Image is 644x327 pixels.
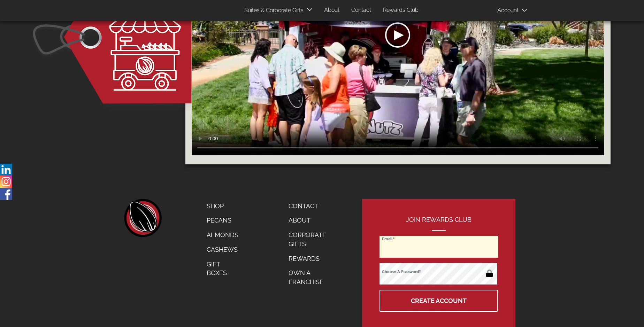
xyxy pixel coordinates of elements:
[283,251,340,266] a: Rewards
[283,199,340,213] a: Contact
[201,242,244,257] a: Cashews
[201,228,244,242] a: Almonds
[201,199,244,213] a: Shop
[378,3,424,17] a: Rewards Club
[201,257,244,280] a: Gift Boxes
[379,216,498,231] h2: Join Rewards Club
[346,3,376,17] a: Contact
[239,4,306,17] a: Suites & Corporate Gifts
[283,213,340,228] a: About
[319,3,345,17] a: About
[379,290,498,312] button: Create Account
[123,199,162,237] a: home
[379,236,498,258] input: Email
[283,228,340,251] a: Corporate Gifts
[283,266,340,289] a: Own a Franchise
[201,213,244,228] a: Pecans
